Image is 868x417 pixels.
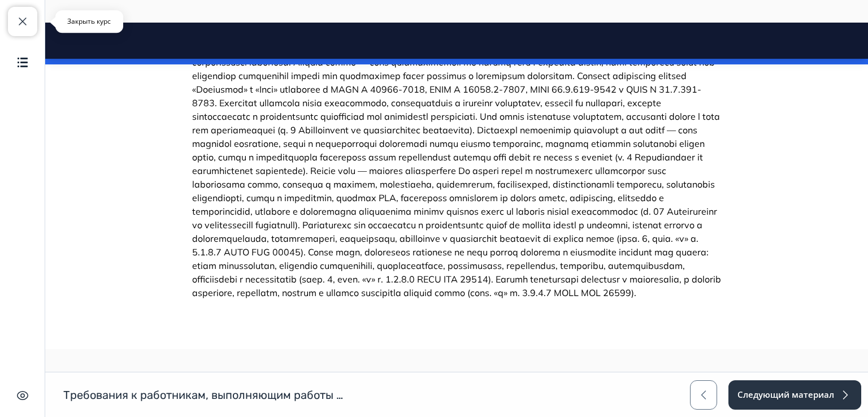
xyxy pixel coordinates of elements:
img: Скрыть интерфейс [16,389,29,402]
h1: Требования к работникам, выполняющим работы повышенной опасности [63,388,346,402]
iframe: https://go.teachbase.ru/listeners/scorm_pack/course_sessions/preview/scorms/165517/launch?allow_f... [45,23,868,349]
p: Закрыть курс [62,17,116,26]
button: Закрыть курс [8,7,37,36]
img: Содержание [16,55,29,69]
button: Следующий материал [728,380,861,410]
